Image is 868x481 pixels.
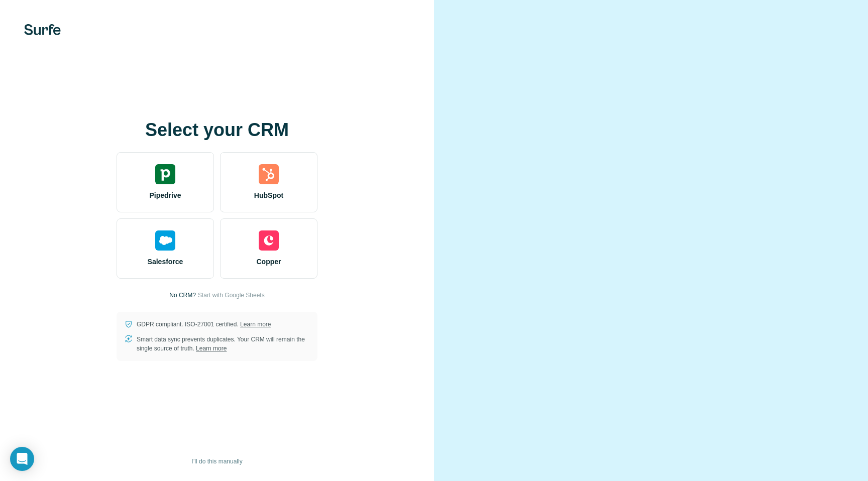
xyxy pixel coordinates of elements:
img: salesforce's logo [155,230,175,251]
h1: Select your CRM [117,120,317,140]
button: I’ll do this manually [184,454,249,469]
p: GDPR compliant. ISO-27001 certified. [137,320,271,329]
span: Pipedrive [149,190,181,200]
span: I’ll do this manually [191,457,242,466]
span: HubSpot [254,190,283,200]
img: hubspot's logo [259,164,279,184]
p: Smart data sync prevents duplicates. Your CRM will remain the single source of truth. [137,335,309,353]
img: copper's logo [259,230,279,251]
button: Start with Google Sheets [198,291,265,300]
img: Surfe's logo [24,24,61,35]
span: Salesforce [148,257,183,267]
img: pipedrive's logo [155,164,175,184]
span: Copper [257,257,281,267]
div: Open Intercom Messenger [10,447,34,471]
a: Learn more [196,345,227,352]
a: Learn more [240,321,271,328]
p: No CRM? [169,291,196,300]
